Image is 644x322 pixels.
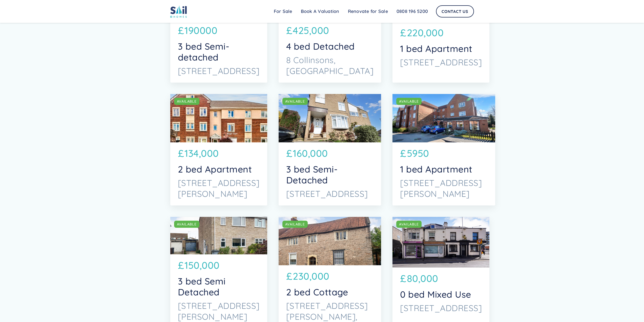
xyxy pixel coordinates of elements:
p: [STREET_ADDRESS] [286,188,374,199]
p: 2 bed Cottage [286,287,374,298]
a: Renovate for Sale [344,6,392,16]
p: £ [286,269,293,283]
p: 230,000 [293,269,329,283]
p: £ [286,146,293,161]
p: £ [400,271,406,286]
p: £ [178,146,184,161]
p: 80,000 [407,271,438,286]
p: 150,000 [184,258,220,273]
p: [STREET_ADDRESS][PERSON_NAME] [400,177,488,199]
img: sail home logo colored [170,5,187,18]
p: [STREET_ADDRESS][PERSON_NAME] [178,177,260,199]
div: AVAILABLE [399,222,419,227]
div: AVAILABLE [177,99,197,104]
p: 0 bed Mixed Use [400,289,482,300]
a: For Sale [269,6,297,16]
a: 0808 196 5200 [392,6,432,16]
p: [STREET_ADDRESS] [178,65,260,76]
p: [STREET_ADDRESS] [400,302,482,313]
p: 220,000 [407,26,444,40]
p: [STREET_ADDRESS][PERSON_NAME], [286,300,374,322]
p: £ [286,23,293,38]
p: £ [178,258,184,273]
a: AVAILABLE£134,0002 bed Apartment[STREET_ADDRESS][PERSON_NAME] [170,94,267,205]
p: 3 bed Semi Detached [178,276,260,298]
p: 1 bed Apartment [400,164,488,175]
p: £ [178,23,184,38]
p: 3 bed Semi-Detached [286,164,374,186]
p: £ [400,26,406,40]
div: AVAILABLE [399,99,419,104]
p: 3 bed Semi-detached [178,41,260,63]
p: 4 bed Detached [286,41,374,52]
p: [STREET_ADDRESS] [400,57,482,68]
p: 1 bed Apartment [400,43,482,54]
a: Contact Us [436,5,474,17]
p: £ [400,146,406,161]
div: AVAILABLE [177,222,197,227]
a: Book A Valuation [297,6,344,16]
div: AVAILABLE [285,99,305,104]
p: 160,000 [293,146,328,161]
p: 8 Collinsons, [GEOGRAPHIC_DATA] [286,54,374,76]
p: [STREET_ADDRESS][PERSON_NAME] [178,300,260,322]
p: 425,000 [293,23,329,38]
a: AVAILABLE£59501 bed Apartment[STREET_ADDRESS][PERSON_NAME] [392,94,495,205]
p: 190000 [184,23,217,38]
p: 5950 [407,146,429,161]
a: AVAILABLE£160,0003 bed Semi-Detached[STREET_ADDRESS] [279,94,381,205]
div: AVAILABLE [285,222,305,227]
p: 134,000 [184,146,219,161]
p: 2 bed Apartment [178,164,260,175]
